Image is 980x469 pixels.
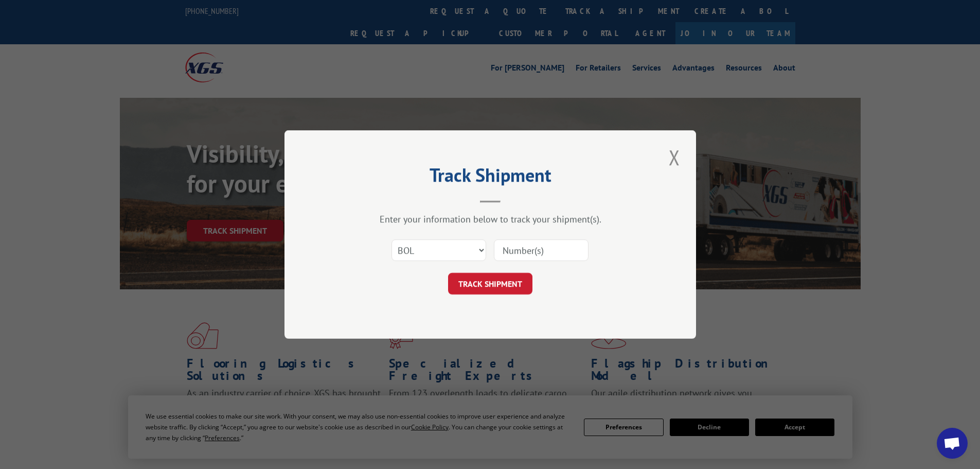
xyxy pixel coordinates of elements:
div: Enter your information below to track your shipment(s). [336,213,645,225]
button: Close modal [666,143,683,171]
h2: Track Shipment [336,168,645,187]
a: Open chat [937,428,968,459]
button: TRACK SHIPMENT [448,273,532,294]
input: Number(s) [494,239,589,261]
